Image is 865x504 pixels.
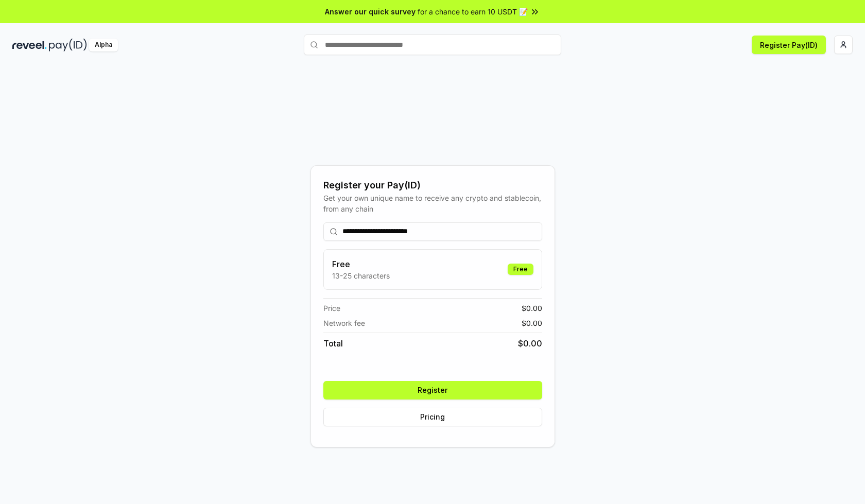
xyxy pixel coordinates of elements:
span: Network fee [323,318,365,328]
h3: Free [332,258,390,270]
div: Get your own unique name to receive any crypto and stablecoin, from any chain [323,193,542,214]
button: Register [323,381,542,399]
button: Register Pay(ID) [752,36,826,54]
button: Pricing [323,408,542,426]
span: Total [323,337,343,350]
span: $ 0.00 [518,337,542,350]
span: Price [323,303,340,314]
div: Free [508,264,533,275]
span: $ 0.00 [522,303,542,314]
img: pay_id [49,39,87,51]
p: 13-25 characters [332,270,390,281]
span: for a chance to earn 10 USDT 📝 [418,6,528,17]
img: reveel_dark [12,39,47,51]
span: Answer our quick survey [325,6,416,17]
div: Register your Pay(ID) [323,178,542,193]
span: $ 0.00 [522,318,542,328]
div: Alpha [89,39,118,51]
